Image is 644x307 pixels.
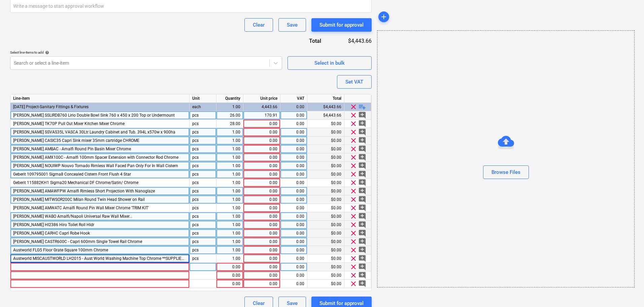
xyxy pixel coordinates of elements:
div: 0.00 [283,179,304,187]
button: Save [278,18,306,32]
span: clear [349,153,358,161]
span: clear [349,221,358,229]
div: 1.00 [219,221,240,229]
span: clear [349,212,358,220]
button: Browse Files [483,165,529,179]
div: Total [284,37,332,45]
div: 0.00 [283,246,304,254]
div: pcs [190,145,216,153]
div: 0.00 [246,271,277,280]
div: pcs [190,111,216,120]
button: Set VAT [337,75,372,89]
div: 0.00 [283,153,304,162]
div: $0.00 [307,153,344,162]
div: 0.00 [283,111,304,120]
div: 0.00 [283,103,304,111]
div: Line-item [10,94,190,103]
span: clear [349,136,358,145]
span: Geberit 109795001 Sigma8 Concealed Cistern Front Flush 4 Star [13,172,131,177]
div: pcs [190,204,216,212]
div: Save [287,21,298,29]
div: 1.00 [219,145,240,153]
div: 1.00 [219,103,240,111]
div: $0.00 [307,221,344,229]
span: clear [349,120,358,128]
span: add_comment [358,229,366,237]
span: add_comment [358,221,366,229]
div: 1.00 [219,238,240,246]
div: 0.00 [246,145,277,153]
iframe: Chat Widget [610,275,644,307]
span: Castano NOUIWP Nouvo Tornado Rimless Wall Faced Pan Only For In Wall Cistern [13,163,178,168]
div: pcs [190,195,216,204]
div: Browse Files [492,168,520,177]
span: Castano AMWATC Amalfi Round Pin Wall Mixer Chrome 'TRIM KIT' [13,206,149,210]
div: 1.00 [219,246,240,254]
span: add_comment [358,280,366,288]
div: 0.00 [283,136,304,145]
span: add_comment [358,195,366,204]
div: 0.00 [246,162,277,170]
div: $4,443.66 [307,111,344,120]
div: $0.00 [307,179,344,187]
span: add_comment [358,254,366,263]
div: pcs [190,212,216,221]
div: Quantity [216,94,243,103]
div: pcs [190,153,216,162]
div: 0.00 [283,170,304,179]
span: CASTANO AMX100C - Amalfi 100mm Spacer Extension with Connector Rod Chrome [13,155,178,160]
span: add_comment [358,271,366,279]
span: add [380,13,388,21]
div: 0.00 [283,128,304,136]
div: $0.00 [307,162,344,170]
div: 0.00 [246,195,277,204]
span: clear [349,111,358,119]
div: 0.00 [246,238,277,246]
span: add_comment [358,153,366,161]
span: Castano MITWSOR200C Milan Round Twin Head Shower on Rail [13,197,145,202]
div: 1.00 [219,212,240,221]
span: add_comment [358,120,366,128]
span: clear [349,170,358,178]
div: $4,443.66 [307,103,344,111]
span: Castano AMAWFPW Amalfi Rimless Short Projection With Nanoglaze [13,189,155,193]
span: 3-15-03 Project-Sanitary Fittings & Fixtures [13,104,89,109]
div: 1.00 [219,128,240,136]
div: 0.00 [283,263,304,271]
div: 0.00 [246,128,277,136]
div: 1.00 [219,136,240,145]
span: add_comment [358,111,366,119]
div: $0.00 [307,145,344,153]
div: 170.91 [246,111,277,120]
div: VAT [280,94,307,103]
div: 0.00 [283,238,304,246]
button: Clear [244,18,273,32]
div: each [190,103,216,111]
span: clear [349,187,358,195]
div: 1.00 [219,195,240,204]
div: Total [307,94,344,103]
div: 0.00 [283,280,304,288]
span: add_comment [358,162,366,170]
div: 0.00 [283,145,304,153]
div: $0.00 [307,136,344,145]
div: 26.00 [219,111,240,120]
span: clear [349,229,358,237]
span: clear [349,238,358,246]
div: 0.00 [283,204,304,212]
div: 0.00 [246,153,277,162]
div: 28.00 [219,120,240,128]
div: 0.00 [246,212,277,221]
span: clear [349,195,358,204]
div: 0.00 [283,212,304,221]
div: $0.00 [307,204,344,212]
div: 0.00 [246,187,277,195]
div: 0.00 [246,136,277,145]
span: clear [349,271,358,279]
div: Browse Files [377,30,635,287]
div: 0.00 [246,179,277,187]
div: $0.00 [307,254,344,263]
div: 0.00 [283,195,304,204]
div: Unit [190,94,216,103]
